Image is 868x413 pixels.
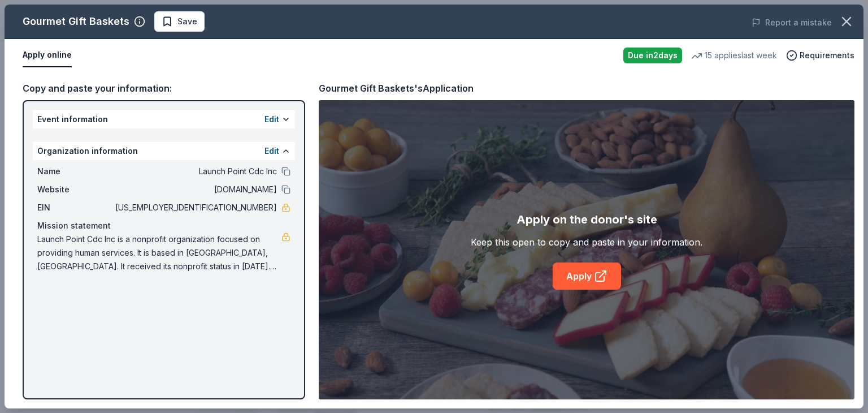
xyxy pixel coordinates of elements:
span: [US_EMPLOYER_IDENTIFICATION_NUMBER] [113,201,277,214]
div: Apply on the donor's site [517,210,657,229]
button: Report a mistake [752,16,832,29]
button: Edit [264,113,279,126]
div: 15 applies last week [691,49,777,62]
div: Gourmet Gift Baskets [23,12,129,31]
span: Name [37,165,113,178]
span: EIN [37,201,113,214]
a: Apply [553,263,621,290]
div: Copy and paste your information: [23,81,305,96]
div: Gourmet Gift Baskets's Application [319,81,474,96]
span: [DOMAIN_NAME] [113,183,277,196]
span: Launch Point Cdc Inc [113,165,277,178]
span: Launch Point Cdc Inc is a nonprofit organization focused on providing human services. It is based... [37,233,281,273]
div: Keep this open to copy and paste in your information. [471,235,702,249]
button: Requirements [786,49,854,62]
div: Mission statement [37,219,290,233]
span: Save [177,15,197,28]
div: Event information [33,110,295,128]
button: Save [154,11,205,32]
div: Organization information [33,142,295,160]
span: Requirements [800,49,854,62]
span: Website [37,183,113,196]
div: Due in 2 days [623,48,682,63]
button: Edit [264,144,279,158]
button: Apply online [23,44,72,67]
